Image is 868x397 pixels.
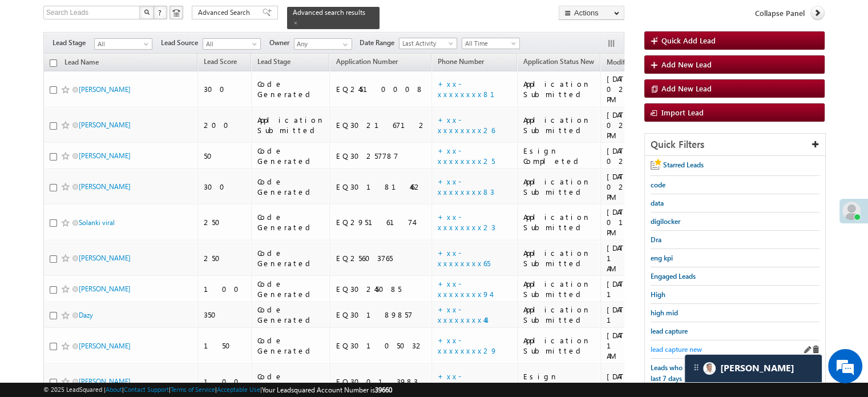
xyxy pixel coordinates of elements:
[661,107,704,117] span: Import Lead
[262,386,392,394] span: Your Leadsquared Account Number is
[59,60,192,75] div: Chat with us now
[257,279,325,299] div: Code Generated
[523,79,595,99] div: Application Submitted
[703,362,716,375] img: Carter
[438,248,490,268] a: +xx-xxxxxxxx65
[438,177,494,197] a: +xx-xxxxxxxx83
[95,39,149,49] span: All
[257,79,325,99] div: Code Generated
[432,55,490,70] a: Phone Number
[375,386,392,394] span: 39660
[336,217,426,227] div: EQ29516174
[661,35,716,45] span: Quick Add Lead
[720,363,794,374] span: Carter
[607,304,677,325] div: [DATE] 10:33 AM
[336,376,426,387] div: EQ30013983
[607,279,677,299] div: [DATE] 10:34 AM
[330,55,403,70] a: Application Number
[523,177,595,197] div: Application Submitted
[155,311,207,326] em: Start Chat
[204,120,246,130] div: 200
[154,6,167,19] button: ?
[523,371,595,392] div: Esign Completed
[217,386,260,393] a: Acceptable Use
[187,6,215,33] div: Minimize live chat window
[257,115,325,135] div: Application Submitted
[523,57,594,66] span: Application Status New
[79,254,131,262] a: [PERSON_NAME]
[399,38,457,49] a: Last Activity
[651,254,673,262] span: eng kpi
[198,7,253,18] span: Advanced Search
[559,6,624,20] button: Actions
[198,55,243,70] a: Lead Score
[607,58,645,66] span: Modified On
[43,384,392,395] span: © 2025 LeadSquared | | | | |
[438,57,484,66] span: Phone Number
[645,134,825,156] div: Quick Filters
[607,371,677,392] div: [DATE] 09:56 AM
[438,212,495,232] a: +xx-xxxxxxxx23
[523,335,595,356] div: Application Submitted
[523,304,595,325] div: Application Submitted
[336,253,426,263] div: EQ25603765
[523,279,595,299] div: Application Submitted
[204,253,246,263] div: 250
[336,151,426,161] div: EQ30257787
[161,38,203,48] span: Lead Source
[523,248,595,268] div: Application Submitted
[79,85,131,94] a: [PERSON_NAME]
[336,310,426,320] div: EQ30189857
[523,146,595,166] div: Esign Completed
[257,335,325,356] div: Code Generated
[651,199,664,207] span: data
[523,115,595,135] div: Application Submitted
[59,56,104,71] a: Lead Name
[144,9,150,15] img: Search
[204,376,246,387] div: 100
[79,284,131,293] a: [PERSON_NAME]
[607,207,677,238] div: [DATE] 01:10 PM
[204,284,246,294] div: 100
[651,363,747,383] span: Leads who visited website in the last 7 days
[257,248,325,268] div: Code Generated
[336,120,426,130] div: EQ30216712
[438,115,495,135] a: +xx-xxxxxxxx26
[399,38,454,49] span: Last Activity
[294,38,352,50] input: Type to Search
[663,161,704,169] span: Starred Leads
[651,217,680,226] span: digilocker
[336,284,426,294] div: EQ30245085
[204,57,237,66] span: Lead Score
[607,74,677,105] div: [DATE] 02:17 PM
[523,212,595,232] div: Application Submitted
[651,290,665,299] span: High
[651,327,688,335] span: lead capture
[204,182,246,192] div: 300
[661,83,712,93] span: Add New Lead
[336,340,426,351] div: EQ30105032
[651,272,696,280] span: Engaged Leads
[269,38,294,48] span: Owner
[651,181,665,189] span: code
[462,38,520,49] a: All Time
[257,177,325,197] div: Code Generated
[438,79,508,99] a: +xx-xxxxxxxx81
[79,342,131,350] a: [PERSON_NAME]
[607,110,677,141] div: [DATE] 02:11 PM
[79,218,115,227] a: Solanki viral
[252,55,296,70] a: Lead Stage
[204,84,246,94] div: 300
[438,371,494,391] a: +xx-xxxxxxxx79
[438,335,498,355] a: +xx-xxxxxxxx29
[438,146,495,166] a: +xx-xxxxxxxx25
[204,217,246,227] div: 250
[257,146,325,166] div: Code Generated
[204,310,246,320] div: 350
[257,371,325,392] div: Code Generated
[257,212,325,232] div: Code Generated
[19,60,48,75] img: d_60004797649_company_0_60004797649
[79,377,131,386] a: [PERSON_NAME]
[336,182,426,192] div: EQ30181462
[607,330,677,361] div: [DATE] 10:06 AM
